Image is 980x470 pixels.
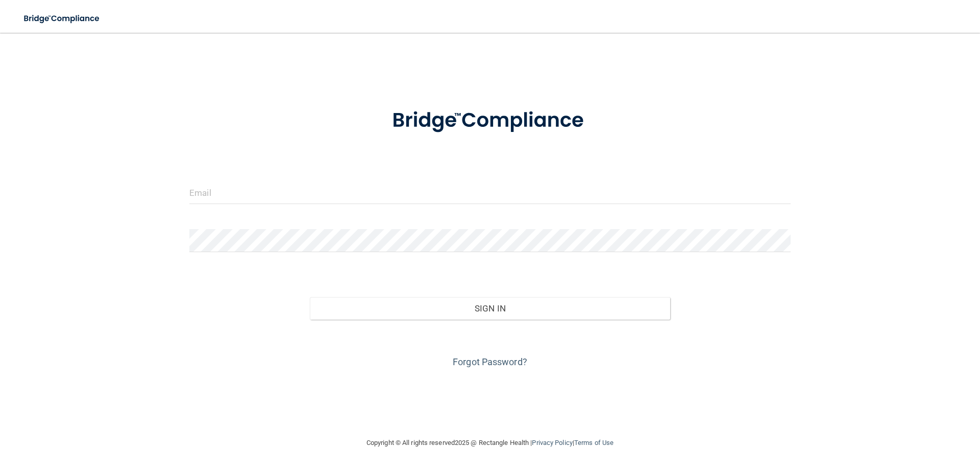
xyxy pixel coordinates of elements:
[371,94,609,147] img: bridge_compliance_login_screen.278c3ca4.svg
[189,181,791,204] input: Email
[532,439,572,446] a: Privacy Policy
[15,8,109,29] img: bridge_compliance_login_screen.278c3ca4.svg
[453,356,527,367] a: Forgot Password?
[304,427,676,459] div: Copyright © All rights reserved 2025 @ Rectangle Health | |
[574,439,614,446] a: Terms of Use
[310,297,671,320] button: Sign In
